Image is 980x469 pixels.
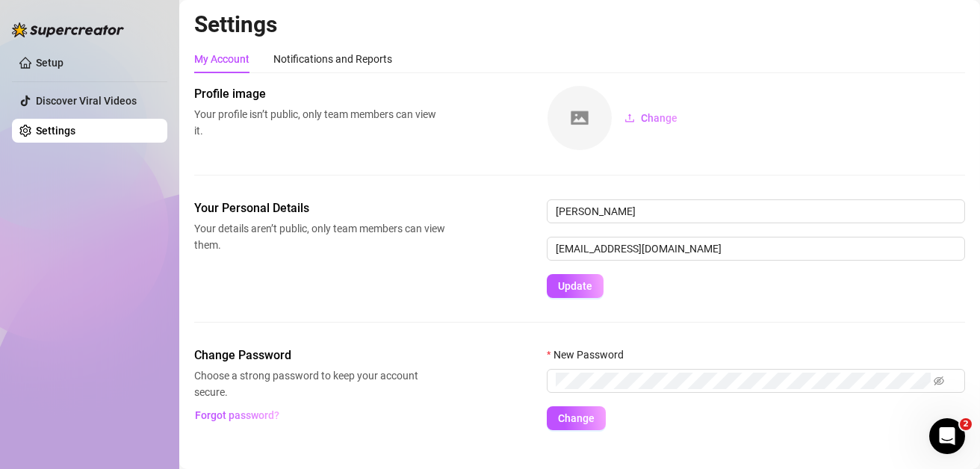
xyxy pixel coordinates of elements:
[960,418,972,430] span: 2
[547,199,965,223] input: Enter name
[547,347,633,363] label: New Password
[547,274,604,298] button: Update
[556,373,931,389] input: New Password
[641,112,677,124] span: Change
[612,106,689,130] button: Change
[273,51,392,67] div: Notifications and Reports
[194,199,445,217] span: Your Personal Details
[624,113,635,123] span: upload
[194,347,445,364] span: Change Password
[194,106,445,139] span: Your profile isn’t public, only team members can view it.
[12,22,124,37] img: logo-BBDzfeDw.svg
[194,367,445,400] span: Choose a strong password to keep your account secure.
[195,409,279,421] span: Forgot password?
[547,237,965,261] input: Enter new email
[929,418,965,454] iframe: Intercom live chat
[36,125,75,137] a: Settings
[36,57,63,69] a: Setup
[194,51,249,67] div: My Account
[194,10,965,39] h2: Settings
[548,86,612,150] img: square-placeholder.png
[547,406,606,430] button: Change
[558,280,592,292] span: Update
[558,412,595,424] span: Change
[36,95,137,107] a: Discover Viral Videos
[194,403,279,427] button: Forgot password?
[194,85,445,103] span: Profile image
[934,376,944,386] span: eye-invisible
[194,220,445,253] span: Your details aren’t public, only team members can view them.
